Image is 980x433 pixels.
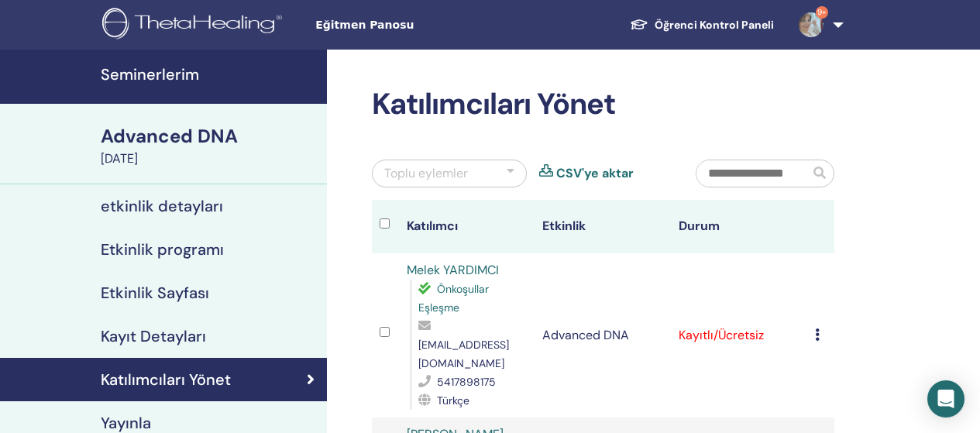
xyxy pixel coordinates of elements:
[101,123,318,149] div: Advanced DNA
[315,17,548,33] span: Eğitmen Panosu
[372,87,834,122] h2: Katılımcıları Yönet
[556,164,634,183] a: CSV'ye aktar
[101,327,206,345] h4: Kayıt Detayları
[535,200,671,253] th: Etkinlik
[384,164,468,183] div: Toplu eylemler
[102,8,287,43] img: logo.png
[418,282,489,314] span: Önkoşullar Eşleşme
[437,393,469,407] span: Türkçe
[927,380,965,418] div: Open Intercom Messenger
[101,414,151,432] h4: Yayınla
[407,262,499,278] a: Melek YARDIMCI
[101,370,231,389] h4: Katılımcıları Yönet
[101,149,318,168] div: [DATE]
[101,240,224,259] h4: Etkinlik programı
[816,6,828,19] span: 9+
[671,200,807,253] th: Durum
[399,200,535,253] th: Katılımcı
[91,123,327,168] a: Advanced DNA[DATE]
[437,375,496,389] span: 5417898175
[101,65,318,84] h4: Seminerlerim
[101,284,209,302] h4: Etkinlik Sayfası
[617,11,786,40] a: Öğrenci Kontrol Paneli
[418,338,509,370] span: [EMAIL_ADDRESS][DOMAIN_NAME]
[535,253,671,418] td: Advanced DNA
[630,18,648,31] img: graduation-cap-white.svg
[799,12,824,37] img: default.jpg
[101,197,223,215] h4: etkinlik detayları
